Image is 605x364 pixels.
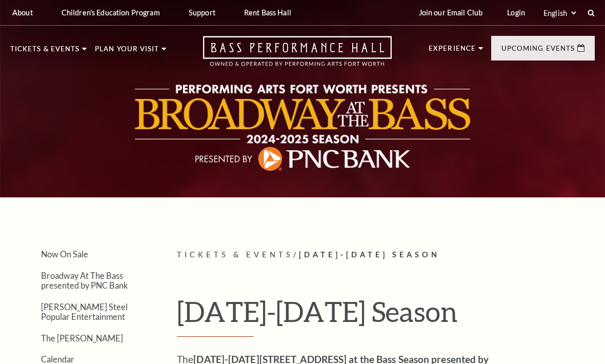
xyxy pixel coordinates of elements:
[299,250,440,259] span: [DATE]-[DATE] Season
[189,8,215,17] p: Support
[244,8,291,17] p: Rent Bass Hall
[10,46,79,58] p: Tickets & Events
[12,8,33,17] p: About
[41,302,128,321] a: [PERSON_NAME] Steel Popular Entertainment
[501,45,575,57] p: Upcoming Events
[41,354,74,364] a: Calendar
[541,8,578,18] select: Select:
[62,8,160,17] p: Children's Education Program
[177,249,595,261] p: /
[41,249,88,259] a: Now On Sale
[41,271,128,290] a: Broadway At The Bass presented by PNC Bank
[41,333,123,343] a: The [PERSON_NAME]
[177,250,293,259] span: Tickets & Events
[95,46,159,58] p: Plan Your Visit
[429,45,476,57] p: Experience
[177,295,595,337] h1: [DATE]-[DATE] Season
